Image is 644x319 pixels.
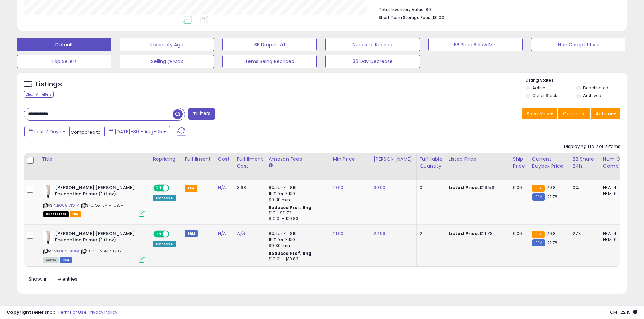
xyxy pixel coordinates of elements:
[603,156,628,170] div: Num of Comp.
[449,230,479,237] b: Listed Price:
[185,185,197,192] small: FBA
[547,240,557,246] span: 21.78
[269,216,325,222] div: $10.01 - $10.83
[43,185,145,216] div: ASIN:
[522,108,557,119] button: Save View
[168,231,179,237] span: OFF
[333,184,344,191] a: 19.00
[333,156,368,163] div: Min Price
[218,156,231,163] div: Cost
[55,185,137,199] b: [PERSON_NAME] [PERSON_NAME] Foundation Primer (1 fl oz)
[558,108,590,119] button: Columns
[29,276,77,282] span: Show: entries
[42,156,147,163] div: Title
[532,85,545,91] label: Active
[603,237,625,243] div: FBM: 6
[115,128,162,135] span: [DATE]-30 - Aug-05
[153,156,179,163] div: Repricing
[104,126,170,137] button: [DATE]-30 - Aug-05
[563,110,584,117] span: Columns
[603,191,625,197] div: FBM: 6
[43,231,53,244] img: 31+VvPEmieL._SL40_.jpg
[449,231,505,237] div: $21.78
[57,203,79,208] a: B005ID1O4A
[573,231,595,237] div: 27%
[153,195,176,201] div: Amazon AI
[325,38,420,51] button: Needs to Reprice
[379,15,431,20] b: Short Term Storage Fees:
[564,143,620,150] div: Displaying 1 to 2 of 2 items
[17,38,111,51] button: Default
[269,185,325,191] div: 8% for <= $10
[269,250,313,256] b: Reduced Prof. Rng.
[154,185,163,191] span: ON
[546,230,556,237] span: 20.8
[24,91,54,98] div: Clear All Filters
[7,309,117,316] div: seller snap | |
[153,241,176,247] div: Amazon AI
[583,85,609,91] label: Deactivated
[36,80,62,89] h5: Listings
[432,14,444,21] span: $0.00
[24,126,70,137] button: Last 7 Days
[532,156,567,170] div: Current Buybox Price
[379,7,425,12] b: Total Inventory Value:
[333,230,344,237] a: 21.00
[449,184,479,191] b: Listed Price:
[325,55,420,68] button: 30 Day Decrease
[43,185,53,198] img: 31+VvPEmieL._SL40_.jpg
[237,156,263,170] div: Fulfillment Cost
[532,92,557,98] label: Out of Stock
[43,231,145,262] div: ASIN:
[57,248,79,254] a: B005ID1O4A
[269,191,325,197] div: 15% for > $10
[546,184,556,191] span: 20.8
[17,55,111,68] button: Top Sellers
[603,185,625,191] div: FBA: 4
[526,77,627,84] p: Listing States:
[583,92,601,98] label: Archived
[532,239,545,246] small: FBM
[88,309,117,315] a: Privacy Policy
[374,230,386,237] a: 22.99
[269,156,327,163] div: Amazon Fees
[80,203,124,208] span: | SKU: O5-5VIM-UBLM
[532,231,545,238] small: FBA
[222,38,317,51] button: BB Drop in 7d
[58,309,87,315] a: Terms of Use
[237,230,245,237] a: N/A
[610,309,637,315] span: 2025-08-13 22:15 GMT
[218,230,226,237] a: N/A
[428,38,523,51] button: BB Price Below Min
[379,5,615,13] li: $0
[269,256,325,262] div: $10.01 - $10.83
[374,156,414,163] div: [PERSON_NAME]
[603,231,625,237] div: FBA: 4
[269,243,325,249] div: $0.30 min
[591,108,620,119] button: Actions
[237,185,261,191] div: 3.68
[55,231,137,245] b: [PERSON_NAME] [PERSON_NAME] Foundation Primer (1 fl oz)
[71,129,102,135] span: Compared to:
[70,211,81,217] span: FBA
[80,248,121,254] span: | SKU: T1-V6M2-1AB5
[60,257,72,263] span: FBM
[120,38,214,51] button: Inventory Age
[547,194,557,200] span: 21.78
[168,185,179,191] span: OFF
[43,211,69,217] span: All listings that are currently out of stock and unavailable for purchase on Amazon
[269,197,325,203] div: $0.30 min
[374,184,386,191] a: 30.00
[34,128,61,135] span: Last 7 Days
[420,156,443,170] div: Fulfillable Quantity
[573,185,595,191] div: 0%
[269,163,273,169] small: Amazon Fees.
[449,156,507,163] div: Listed Price
[269,237,325,243] div: 15% for > $10
[185,230,198,237] small: FBM
[7,309,31,315] strong: Copyright
[222,55,317,68] button: Items Being Repriced
[532,193,545,201] small: FBM
[573,156,597,170] div: BB Share 24h.
[513,185,524,191] div: 0.00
